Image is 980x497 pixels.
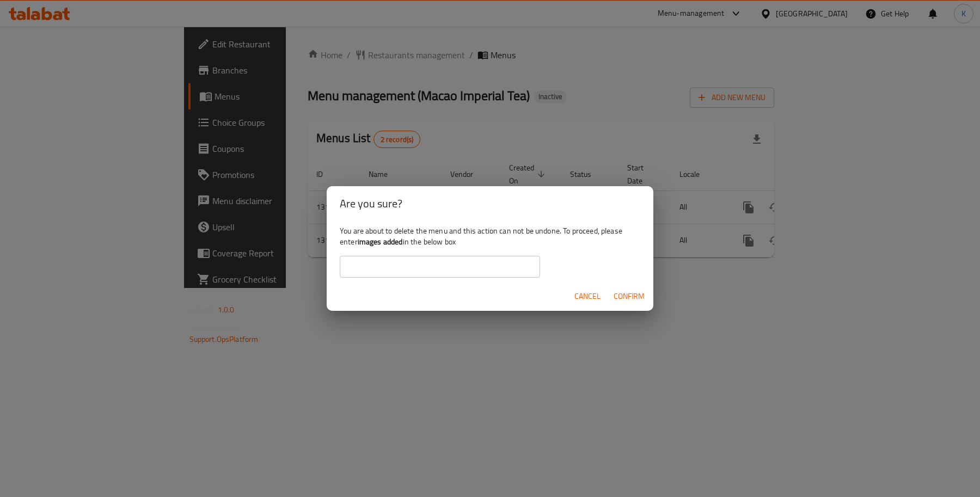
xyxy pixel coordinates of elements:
button: Confirm [609,286,649,306]
button: Cancel [570,286,605,306]
div: You are about to delete the menu and this action can not be undone. To proceed, please enter in t... [327,221,653,282]
b: images added [358,235,403,249]
h2: Are you sure? [340,195,640,212]
span: Cancel [574,290,601,303]
span: Confirm [614,290,645,303]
